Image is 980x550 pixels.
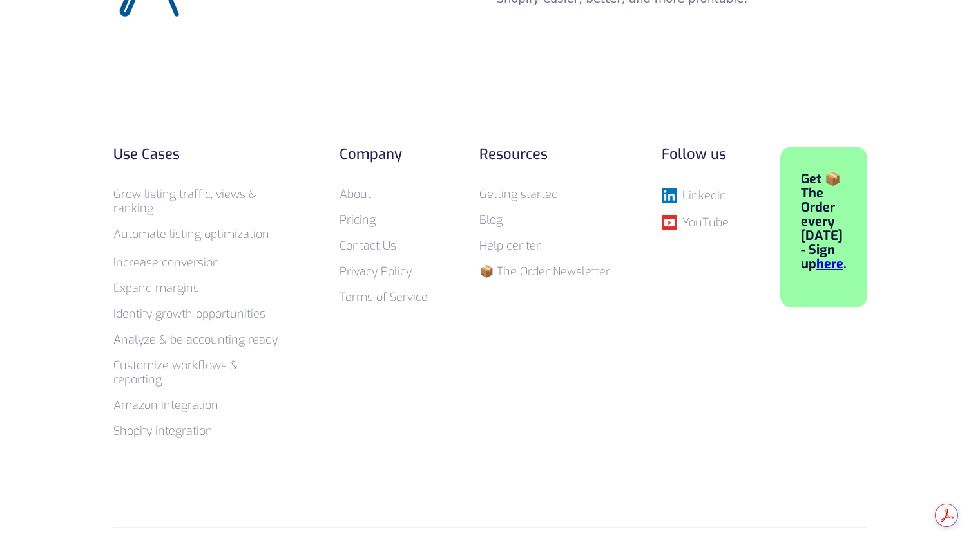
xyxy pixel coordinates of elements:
a: Privacy Policy [340,264,412,279]
a: Identify growth opportunities [113,306,265,322]
a: Analyze & be accounting ready [113,332,278,347]
a: Automate listing optimization‍‍ [113,226,269,242]
div: YouTube [682,216,729,229]
a: Customize workflows & reporting [113,358,238,387]
a: Blog [479,212,503,228]
a: Increase conversion [113,255,220,270]
div: Company [340,147,428,162]
div: Use Cases [113,147,288,162]
a: Help center [479,238,541,253]
a: Shopify integration [113,423,213,439]
a: About [340,187,371,202]
div: LinkedIn [682,189,727,202]
div: Get 📦 The Order every [DATE] - Sign up . [801,172,847,271]
a: Getting started [479,187,558,202]
a: Expand margins [113,280,199,296]
a: Grow listing traffic, views & ranking [113,187,256,216]
a: Pricing [340,212,376,228]
a: Terms of Service [340,289,428,305]
a: Contact Us [340,238,396,253]
a: here [816,255,843,273]
a: YouTube [662,215,729,230]
a: LinkedIn [662,188,729,203]
div: Resources [479,147,610,162]
div: Follow us [662,147,729,162]
a: Amazon integration [113,398,218,413]
a: 📦 The Order Newsletter [479,264,610,279]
